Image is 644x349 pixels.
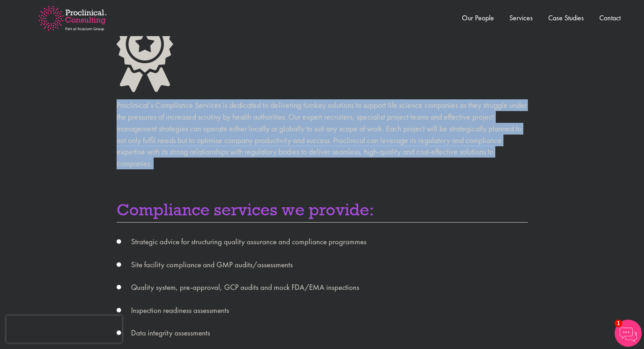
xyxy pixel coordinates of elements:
img: tab_domain_overview_orange.svg [24,52,32,60]
li: Strategic advice for structuring quality assurance and compliance programmes [117,236,528,248]
div: Domain Overview [34,53,81,59]
img: tab_keywords_by_traffic_grey.svg [90,52,97,60]
li: Inspection readiness assessments [117,305,528,316]
a: Case Studies [548,13,584,23]
img: website_grey.svg [14,23,22,31]
li: Site facility compliance and GMP audits/assessments [117,259,528,271]
a: Services [509,13,533,23]
div: Domain: [DOMAIN_NAME] [24,23,99,31]
a: Our People [462,13,494,23]
span: 1 [615,320,622,327]
li: Quality system, pre-approval, GCP audits and mock FDA/EMA inspections [117,282,528,293]
p: Proclinical’s Compliance Services is dedicated to delivering turnkey solutions to support life sc... [117,99,528,169]
img: Chatbot [615,320,642,347]
div: Keywords by Traffic [100,53,152,59]
a: Contact [599,13,620,23]
li: Data integrity assessments [117,327,528,339]
a: Privacy Policy [61,94,104,102]
img: Regulatory Affairs [117,16,173,92]
img: logo_orange.svg [14,14,22,22]
iframe: reCAPTCHA [6,316,122,343]
h4: Compliance services we provide: [117,201,528,223]
div: v 4.0.25 [25,14,44,22]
